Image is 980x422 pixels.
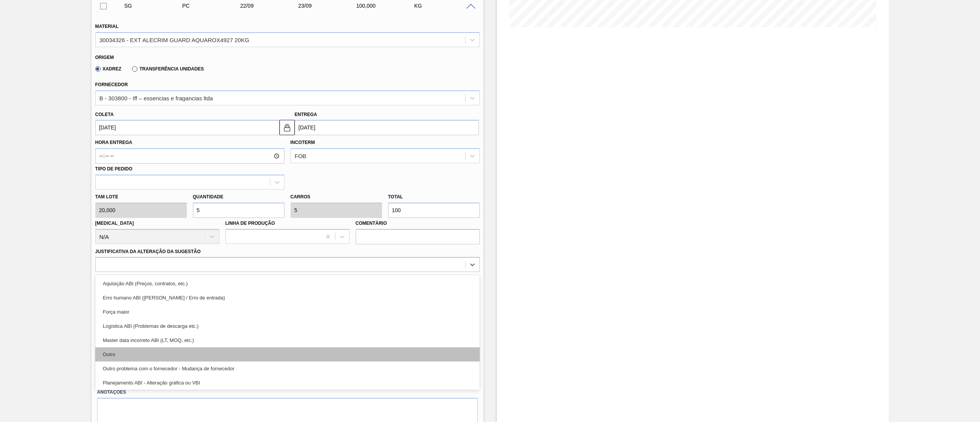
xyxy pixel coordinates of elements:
[295,153,307,159] div: FOB
[295,112,317,117] label: Entrega
[95,221,134,226] label: [MEDICAL_DATA]
[95,166,132,172] label: Tipo de pedido
[283,123,292,132] img: locked
[95,274,480,285] label: Observações
[95,347,480,361] div: Outro
[238,3,304,9] div: 22/09/2025
[122,3,189,9] div: Sugestão Criada
[95,361,480,376] div: Outro problema com o fornecedor - Mudança de fornecedor
[95,305,480,319] div: Força maior
[279,120,295,135] button: locked
[95,24,119,29] label: Material
[95,137,284,148] label: Hora Entrega
[100,95,213,101] div: B - 303800 - Iff – essencias e fragancias ltda
[193,194,224,200] label: Quantidade
[95,120,279,135] input: dd/mm/yyyy
[95,276,480,291] div: Aquisição ABI (Preços, contratos, etc.)
[291,140,315,145] label: Incoterm
[95,319,480,333] div: Logística ABI (Problemas de descarga etc.)
[95,376,480,390] div: Planejamento ABI - Alteração gráfica ou VBI
[388,194,403,200] label: Total
[354,3,420,9] div: 100,000
[180,3,247,9] div: Pedido de Compra
[412,3,479,9] div: KG
[95,55,114,60] label: Origem
[95,112,114,117] label: Coleta
[291,194,310,200] label: Carros
[132,66,204,72] label: Transferência Unidades
[225,221,275,226] label: Linha de Produção
[100,36,250,43] div: 30034326 - EXT ALECRIM GUARD AQUAROX4927 20KG
[295,120,479,135] input: dd/mm/yyyy
[95,66,122,72] label: Xadrez
[97,387,478,398] label: Anotações
[95,249,201,254] label: Justificativa da Alteração da Sugestão
[296,3,363,9] div: 23/09/2025
[95,291,480,305] div: Erro humano ABI ([PERSON_NAME] / Erro de entrada)
[356,218,480,229] label: Comentário
[95,191,187,203] label: Tam lote
[95,82,128,87] label: Fornecedor
[95,333,480,347] div: Master data incorreto ABI (LT, MOQ, etc.)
